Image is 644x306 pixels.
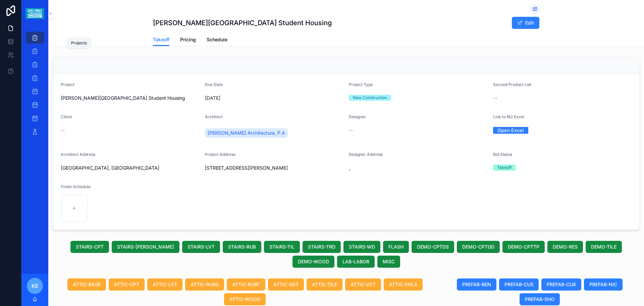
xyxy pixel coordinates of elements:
span: , [349,165,488,171]
span: ATTIC-CPT [114,281,139,288]
button: DEMO-TILE [586,241,622,253]
span: Second Product List [493,82,531,87]
a: Open Excel [493,125,529,135]
span: ATTIC-LVT [153,281,177,288]
span: ATTIC-SDT [273,281,299,288]
button: STAIRS-TRD [303,241,341,253]
span: -- [61,127,65,134]
span: STAIRS-TIL [269,244,294,250]
button: ATTIC-SDT [268,278,304,291]
button: ATTIC-BASE [67,278,106,291]
a: Pricing [180,34,196,47]
span: -- [493,95,497,101]
span: ATTIC-VCT [351,281,376,288]
button: STAIRS-WD [343,241,380,253]
span: Finish Schedule [61,184,91,189]
span: Architect Address [61,152,95,157]
span: STAIRS-CPT [76,244,104,250]
button: LAB-LABOR [337,256,375,268]
span: MISC [383,258,395,265]
span: STAIRS-TRD [308,244,335,250]
span: PREFAB-CU5 [504,281,533,288]
button: DEMO-CPTTP [502,241,545,253]
button: STAIRS-TIL [264,241,300,253]
span: [PERSON_NAME] Architecture, P.A [208,130,285,136]
span: DEMO-TILE [591,244,616,250]
span: ATTIC-RUBS [191,281,219,288]
div: New Construction [353,95,387,101]
span: LAB-LABOR [342,258,369,265]
span: Pricing [180,36,196,43]
span: [STREET_ADDRESS][PERSON_NAME] [205,165,344,171]
span: Schedule [207,36,227,43]
div: Takeoff [497,165,512,171]
img: App logo [25,8,44,19]
button: STAIRS-CPT [70,241,109,253]
span: ATTIC-RUBT [232,281,260,288]
span: DEMO-CPTDS [417,244,449,250]
button: ATTIC-CPT [109,278,145,291]
span: DEMO-RES [553,244,578,250]
span: Architect [205,114,223,119]
span: [GEOGRAPHIC_DATA], [GEOGRAPHIC_DATA] [61,165,200,171]
span: Designer Address [349,152,383,157]
button: FLASH [383,241,409,253]
h1: [PERSON_NAME][GEOGRAPHIC_DATA] Student Housing [153,18,332,28]
button: Edit [512,17,539,29]
a: Schedule [207,34,227,47]
span: PREFAB-CU8 [547,281,576,288]
div: Projects [71,40,87,46]
button: PREFAB-NIC [584,278,623,291]
span: Bid Status [493,152,512,157]
span: Due Date [205,82,223,87]
button: PREFAB-BEN [457,278,496,291]
button: STAIRS-RUB [223,241,261,253]
button: DEMO-CPTGD [457,241,500,253]
span: Client [61,114,72,119]
span: DEMO-WOOD [298,258,329,265]
span: STAIRS-WD [349,244,375,250]
button: ATTIC-WOOD [224,293,266,305]
button: ATTIC-RUBS [185,278,224,291]
span: -- [349,127,353,134]
p: [DATE] [205,95,220,101]
span: ATTIC-TILE [312,281,337,288]
button: STAIRS-[PERSON_NAME] [112,241,179,253]
span: [PERSON_NAME][GEOGRAPHIC_DATA] Student Housing [61,95,200,101]
span: ATTIC-WOOD [229,296,260,303]
button: PREFAB-CU8 [541,278,581,291]
span: Link to M2 Excel [493,114,524,119]
button: ATTIC-RUBT [227,278,265,291]
span: STAIRS-LVT [187,244,215,250]
span: Project Address [205,152,235,157]
button: ATTIC-LVT [147,278,182,291]
span: Designer [349,114,366,119]
button: DEMO-WOOD [292,256,334,268]
a: Takeoff [153,34,169,46]
button: MISC [377,256,400,268]
span: ATTIC-VNLS [389,281,417,288]
span: KE [32,282,39,290]
span: PREFAB-SHO [525,296,554,303]
span: Project Type [349,82,373,87]
button: ATTIC-VCT [345,278,381,291]
button: PREFAB-SHO [520,293,560,305]
button: DEMO-RES [547,241,583,253]
span: PREFAB-NIC [589,281,617,288]
span: ATTIC-BASE [73,281,101,288]
button: PREFAB-CU5 [499,278,539,291]
span: Project [61,82,74,87]
span: PREFAB-BEN [462,281,491,288]
span: DEMO-CPTTP [508,244,539,250]
button: ATTIC-TILE [307,278,342,291]
a: [PERSON_NAME] Architecture, P.A [205,128,288,138]
button: ATTIC-VNLS [384,278,423,291]
span: FLASH [388,244,404,250]
button: DEMO-CPTDS [412,241,454,253]
span: Takeoff [153,36,169,43]
span: STAIRS-RUB [228,244,256,250]
span: DEMO-CPTGD [462,244,494,250]
div: scrollable content [21,27,48,146]
button: STAIRS-LVT [182,241,220,253]
span: STAIRS-[PERSON_NAME] [117,244,174,250]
